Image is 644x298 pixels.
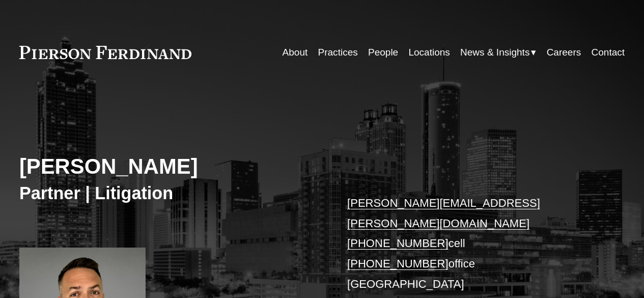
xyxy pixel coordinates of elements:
[368,43,398,62] a: People
[460,43,536,62] a: folder dropdown
[408,43,450,62] a: Locations
[347,197,540,230] a: [PERSON_NAME][EMAIL_ADDRESS][PERSON_NAME][DOMAIN_NAME]
[347,237,449,250] a: [PHONE_NUMBER]
[19,154,322,180] h2: [PERSON_NAME]
[547,43,581,62] a: Careers
[460,44,529,61] span: News & Insights
[318,43,358,62] a: Practices
[592,43,625,62] a: Contact
[347,257,449,270] a: [PHONE_NUMBER]
[283,43,308,62] a: About
[19,182,322,204] h3: Partner | Litigation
